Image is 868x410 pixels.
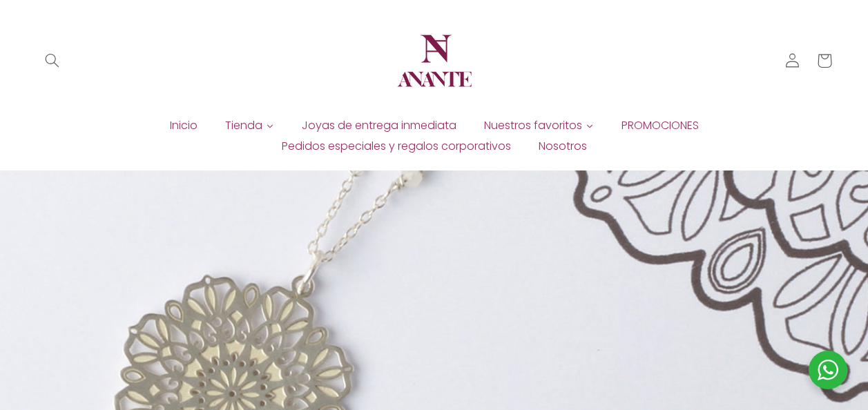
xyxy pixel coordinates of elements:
a: Nosotros [525,136,601,157]
span: Pedidos especiales y regalos corporativos [282,139,511,154]
a: PROMOCIONES [608,115,713,136]
a: Nuestros favoritos [470,115,608,136]
span: PROMOCIONES [621,118,699,133]
span: Joyas de entrega inmediata [302,118,456,133]
a: Joyas de entrega inmediata [288,115,470,136]
a: Anante Joyería | Diseño en plata y oro [387,14,481,108]
a: Tienda [211,115,288,136]
span: Inicio [170,118,197,133]
summary: Búsqueda [37,45,68,77]
img: Anante Joyería | Diseño en plata y oro [393,19,476,102]
span: Tienda [225,118,262,133]
span: Nosotros [539,139,587,154]
a: Inicio [156,115,211,136]
a: Pedidos especiales y regalos corporativos [268,136,525,157]
span: Nuestros favoritos [484,118,582,133]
